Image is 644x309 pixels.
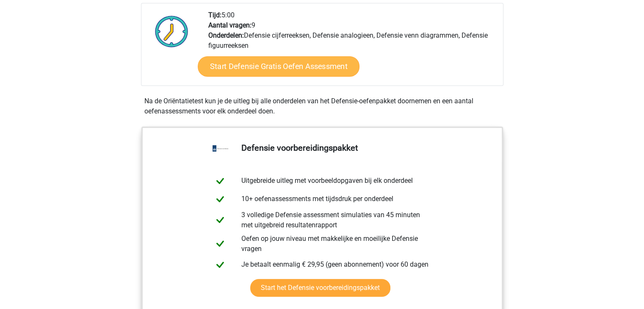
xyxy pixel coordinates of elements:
div: Na de Oriëntatietest kun je de uitleg bij alle onderdelen van het Defensie-oefenpakket doornemen ... [141,96,503,116]
b: Onderdelen: [208,31,244,39]
img: Klok [150,10,193,52]
a: Start Defensie Gratis Oefen Assessment [198,56,359,77]
b: Aantal vragen: [208,21,252,29]
div: 5:00 9 Defensie cijferreeksen, Defensie analogieen, Defensie venn diagrammen, Defensie figuurreeksen [202,10,503,86]
a: Start het Defensie voorbereidingspakket [250,279,390,297]
b: Tijd: [208,11,221,19]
